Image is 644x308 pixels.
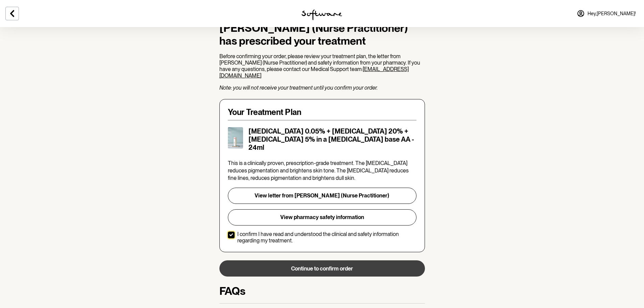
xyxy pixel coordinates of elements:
[219,9,425,48] h1: Hey [PERSON_NAME], [PERSON_NAME] (Nurse Practitioner) has prescribed your treatment
[228,188,416,204] button: View letter from [PERSON_NAME] (Nurse Practitioner)
[228,160,409,182] span: This is a clinically proven, prescription-grade treatment. The [MEDICAL_DATA] reduces pigmentatio...
[219,260,425,277] button: Continue to confirm order
[228,108,416,117] h4: Your Treatment Plan
[228,209,416,226] button: View pharmacy safety information
[228,127,243,149] img: cktujd3cr00003e5xydhm4e2c.jpg
[219,53,425,79] p: Before confirming your order, please review your treatment plan, the letter from [PERSON_NAME] (N...
[219,285,425,298] h3: FAQs
[219,66,409,79] a: [EMAIL_ADDRESS][DOMAIN_NAME]
[219,85,425,91] p: Note: you will not receive your treatment until you confirm your order.
[573,5,640,22] a: Hey,[PERSON_NAME]!
[588,11,636,17] span: Hey, [PERSON_NAME] !
[237,231,416,244] p: I confirm I have read and understood the clinical and safety information regarding my treatment.
[248,127,416,151] h5: [MEDICAL_DATA] 0.05% + [MEDICAL_DATA] 20% + [MEDICAL_DATA] 5% in a [MEDICAL_DATA] base AA - 24ml
[302,9,342,20] img: software logo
